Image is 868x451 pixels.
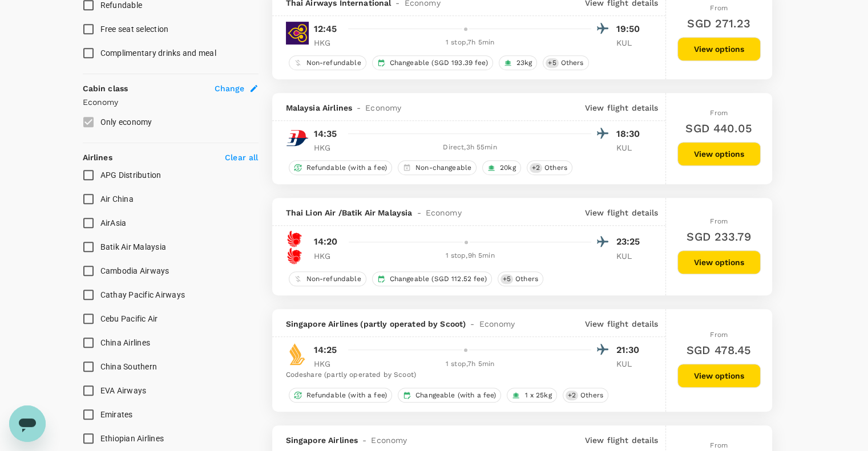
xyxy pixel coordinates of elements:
span: From [710,4,728,12]
span: Refundable (with a fee) [302,163,391,173]
div: Non-changeable [398,160,477,175]
span: From [710,441,728,449]
span: Cebu Pacific Air [100,314,158,323]
p: 18:30 [616,127,645,141]
span: Singapore Airlines (partly operated by Scoot) [286,318,466,330]
span: Only economy [100,117,152,127]
p: KUL [616,250,645,262]
img: SQ [286,343,309,365]
div: Changeable (SGD 112.52 fee) [372,271,492,286]
h6: SGD 271.23 [687,14,750,32]
span: Free seat selection [100,25,169,34]
span: Thai Lion Air / Batik Air Malaysia [286,207,413,218]
span: APG Distribution [100,170,162,180]
div: Refundable (with a fee) [289,388,392,403]
span: Economy [479,318,515,330]
div: +2Others [527,160,572,175]
span: - [352,102,365,113]
div: +2Others [563,388,608,403]
div: Non-refundable [289,55,366,70]
span: - [466,318,479,330]
span: Economy [426,207,462,218]
p: View flight details [585,102,659,113]
strong: Airlines [83,153,112,162]
div: 1 x 25kg [507,388,556,403]
button: View options [677,142,761,166]
img: MH [286,127,309,149]
span: Others [511,274,543,284]
img: SL [286,230,303,247]
iframe: Button to launch messaging window [9,405,46,442]
span: Malaysia Airlines [286,102,353,113]
p: HKG [314,250,342,262]
img: OD [286,247,303,265]
div: Changeable (SGD 193.39 fee) [372,55,493,70]
button: View options [677,250,761,274]
p: View flight details [585,207,659,218]
strong: Cabin class [83,84,128,93]
span: + 2 [530,163,542,173]
div: 1 stop , 9h 5min [349,250,591,262]
span: - [412,207,425,218]
span: 1 x 25kg [520,391,556,400]
span: Singapore Airlines [286,434,358,446]
p: 14:20 [314,235,338,249]
span: Cathay Pacific Airways [100,290,185,299]
p: Clear all [225,152,258,163]
span: Economy [371,434,407,446]
span: Non-changeable [411,163,476,173]
p: 14:25 [314,343,337,357]
div: 20kg [482,160,521,175]
button: View options [677,364,761,388]
p: 23:25 [616,235,645,249]
h6: SGD 233.79 [687,227,751,246]
span: AirAsia [100,218,127,227]
span: Changeable (with a fee) [411,391,500,400]
div: 23kg [499,55,538,70]
div: Changeable (with a fee) [398,388,501,403]
span: + 5 [500,274,513,284]
p: 21:30 [616,343,645,357]
span: Changeable (SGD 112.52 fee) [385,274,491,284]
p: View flight details [585,434,659,446]
span: Air China [100,194,134,204]
span: EVA Airways [100,386,147,395]
span: Economy [365,102,401,113]
span: + 2 [566,391,578,400]
div: +5Others [498,271,543,286]
span: China Southern [100,362,158,371]
h6: SGD 478.45 [687,341,752,359]
div: Non-refundable [289,271,366,286]
span: Batik Air Malaysia [100,242,167,251]
p: Economy [83,96,259,108]
span: From [710,331,728,339]
div: 1 stop , 7h 5min [349,359,591,370]
span: 23kg [512,58,537,68]
span: Others [540,163,572,173]
span: 20kg [495,163,520,173]
span: China Airlines [100,338,151,347]
span: Ethiopian Airlines [100,434,164,443]
p: KUL [616,37,645,48]
p: HKG [314,358,342,369]
p: 19:50 [616,22,645,36]
span: Non-refundable [302,58,366,68]
h6: SGD 440.05 [685,119,752,137]
span: Emirates [100,410,133,419]
span: Cambodia Airways [100,266,169,275]
button: View options [677,37,761,61]
p: HKG [314,37,342,48]
span: Others [576,391,608,400]
p: View flight details [585,318,659,330]
span: - [358,434,371,446]
span: Change [215,83,245,94]
span: Complimentary drinks and meal [100,48,216,58]
img: TG [286,22,309,44]
p: KUL [616,358,645,369]
span: Changeable (SGD 193.39 fee) [385,58,492,68]
span: Refundable (with a fee) [302,391,391,400]
p: 14:35 [314,127,337,141]
p: 12:45 [314,22,337,36]
p: KUL [616,142,645,153]
div: 1 stop , 7h 5min [349,37,591,48]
